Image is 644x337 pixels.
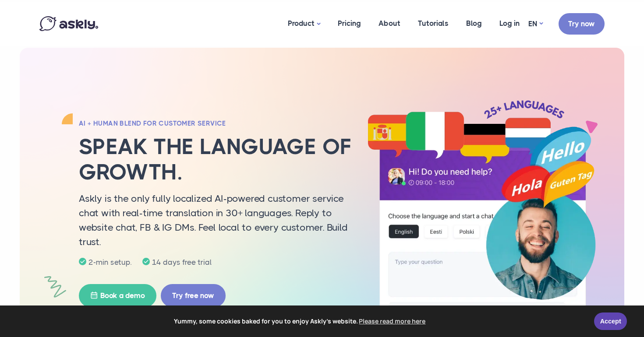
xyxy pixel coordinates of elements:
h2: AI + HUMAN BLEND FOR CUSTOMER SERVICE [79,119,355,128]
a: Tutorials [409,2,457,45]
a: About [370,2,409,45]
span: 14 days free trial [150,258,214,267]
a: Pricing [329,2,370,45]
a: Accept [594,312,627,330]
a: Log in [491,2,528,45]
a: Book a demo [79,284,156,307]
span: 2-min setup. [86,258,134,267]
h1: Speak the language of growth. [79,134,355,185]
span: Yummy, some cookies baked for you to enjoy Askly's website. [13,315,588,328]
a: Blog [457,2,491,45]
a: Product [279,2,329,46]
a: learn more about cookies [358,315,427,328]
a: Try free now [161,284,226,307]
a: Try now [559,13,605,35]
a: EN [528,18,543,30]
img: Askly [39,16,98,31]
p: Askly is the only fully localized AI-powered customer service chat with real-time translation in ... [79,191,355,249]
